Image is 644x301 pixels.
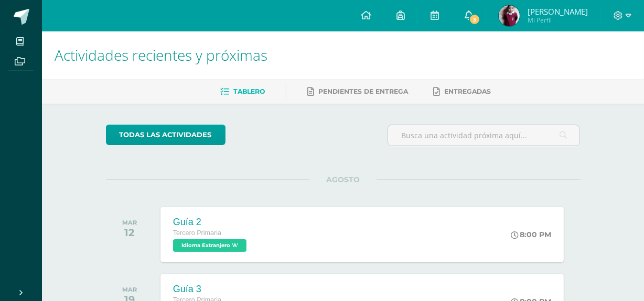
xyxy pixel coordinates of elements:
span: Entregadas [444,87,491,95]
a: Tablero [220,83,265,100]
a: Entregadas [433,83,491,100]
div: MAR [122,219,137,226]
div: Guía 2 [173,217,249,228]
span: Actividades recientes y próximas [55,45,267,65]
span: [PERSON_NAME] [528,6,588,17]
a: Pendientes de entrega [307,83,408,100]
a: todas las Actividades [106,125,226,145]
div: 8:00 PM [511,230,551,239]
div: Guía 3 [173,284,249,295]
span: Mi Perfil [528,16,588,25]
span: AGOSTO [309,175,377,184]
div: 12 [122,226,137,239]
span: Pendientes de entrega [318,87,408,95]
span: 3 [469,14,480,25]
span: Tercero Primaria [173,229,221,237]
img: 724af551d89da14eeeb382ad348dc6d4.png [499,5,520,26]
div: MAR [122,286,137,293]
input: Busca una actividad próxima aquí... [388,125,580,146]
span: Tablero [233,87,265,95]
span: Idioma Extranjero 'A' [173,239,246,252]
